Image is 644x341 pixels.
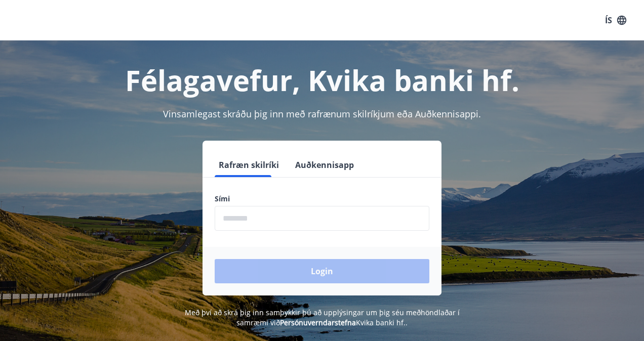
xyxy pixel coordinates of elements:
[291,153,358,177] button: Auðkennisapp
[185,308,460,327] span: Með því að skrá þig inn samþykkir þú að upplýsingar um þig séu meðhöndlaðar í samræmi við Kvika b...
[163,108,481,120] span: Vinsamlegast skráðu þig inn með rafrænum skilríkjum eða Auðkennisappi.
[215,153,283,177] button: Rafræn skilríki
[280,318,356,327] a: Persónuverndarstefna
[215,194,429,204] label: Sími
[599,11,632,29] button: ÍS
[12,61,632,99] h1: Félagavefur, Kvika banki hf.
